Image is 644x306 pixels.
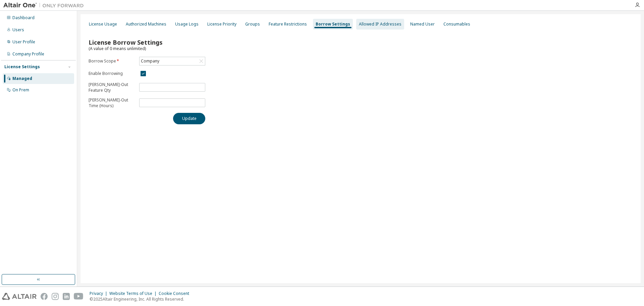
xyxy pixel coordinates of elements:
[140,57,205,65] div: Company
[89,38,162,46] span: License Borrow Settings
[175,21,199,27] div: Usage Logs
[89,46,146,51] span: (A value of 0 means unlimited)
[2,293,37,300] img: altair_logo.svg
[269,21,307,27] div: Feature Restrictions
[159,291,193,296] div: Cookie Consent
[3,2,87,9] img: Altair One
[109,291,159,296] div: Website Terms of Use
[173,113,205,124] button: Update
[359,21,401,27] div: Allowed IP Addresses
[89,21,117,27] div: License Usage
[12,87,29,93] div: On Prem
[12,27,24,33] div: Users
[90,291,109,296] div: Privacy
[443,21,470,27] div: Consumables
[4,64,40,70] div: License Settings
[52,293,59,300] img: instagram.svg
[12,51,44,57] div: Company Profile
[316,21,350,27] div: Borrow Settings
[245,21,260,27] div: Groups
[63,293,70,300] img: linkedin.svg
[89,71,135,76] label: Enable Borrowing
[89,58,135,64] label: Borrow Scope
[126,21,166,27] div: Authorized Machines
[89,97,135,108] p: [PERSON_NAME]-Out Time (Hours)
[410,21,435,27] div: Named User
[41,293,48,300] img: facebook.svg
[74,293,84,300] img: youtube.svg
[89,82,135,93] p: [PERSON_NAME]-Out Feature Qty
[12,39,35,45] div: User Profile
[90,296,193,302] p: © 2025 Altair Engineering, Inc. All Rights Reserved.
[12,15,35,20] div: Dashboard
[140,57,160,65] div: Company
[12,76,32,81] div: Managed
[207,21,236,27] div: License Priority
